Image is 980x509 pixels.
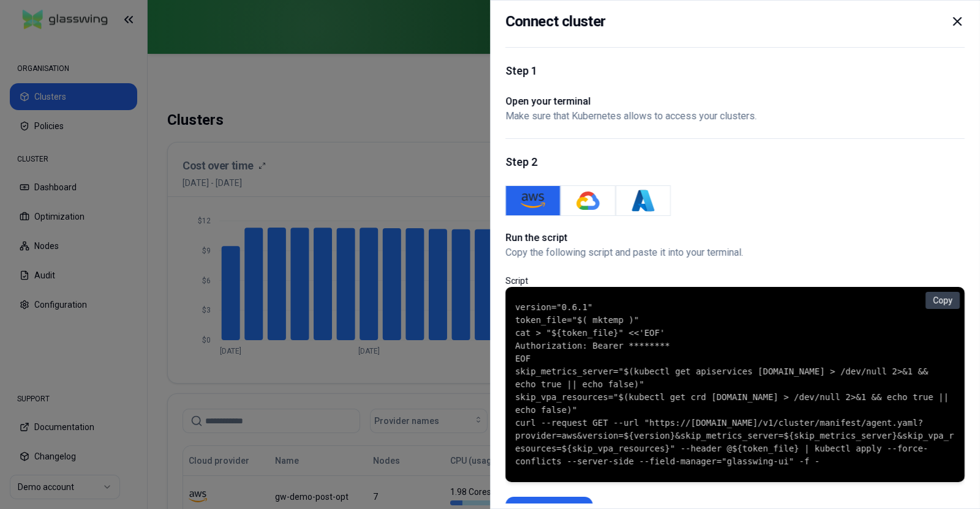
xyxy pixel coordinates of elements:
h1: Step 1 [505,62,965,80]
p: Copy the following script and paste it into your terminal. [505,245,965,260]
p: Script [505,275,965,287]
img: GKE [576,188,600,213]
h1: Step 2 [505,154,965,171]
img: Azure [631,188,655,213]
h1: Open your terminal [505,94,756,109]
img: AWS [521,188,545,213]
button: GKE [560,185,616,216]
p: Make sure that Kubernetes allows to access your clusters. [505,109,756,124]
button: AWS [505,185,560,216]
button: Azure [616,185,671,216]
button: Copy [925,292,960,309]
h1: Run the script [505,231,965,245]
code: version="0.6.1" token_file="$( mktemp )" cat > "${token_file}" <<'EOF' Authorization: Bearer ****... [515,301,955,468]
h2: Connect cluster [505,10,606,32]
